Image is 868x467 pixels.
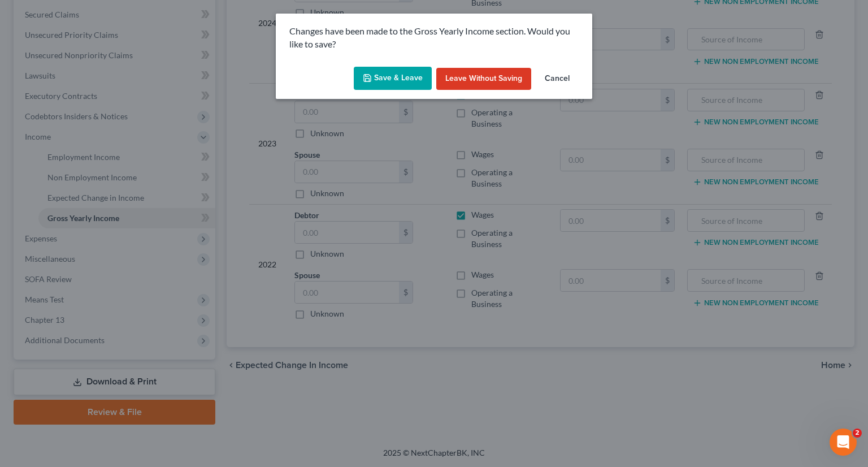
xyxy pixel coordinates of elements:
[354,67,432,90] button: Save & Leave
[436,68,531,90] button: Leave without Saving
[853,429,862,438] span: 2
[289,25,579,51] p: Changes have been made to the Gross Yearly Income section. Would you like to save?
[830,429,857,456] iframe: Intercom live chat
[536,68,579,90] button: Cancel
